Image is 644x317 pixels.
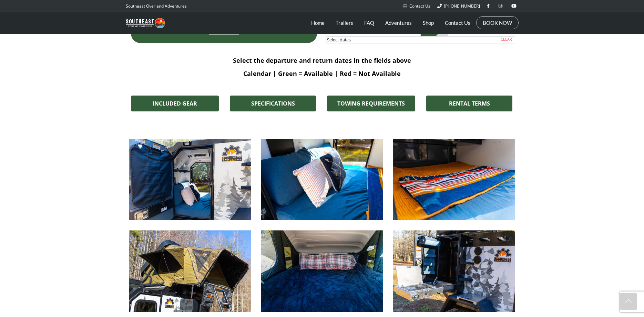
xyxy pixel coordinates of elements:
[437,3,480,9] a: [PHONE_NUMBER]
[261,230,383,311] img: 23zero Armadillo X2 Roof Top Tent Bedding
[426,96,512,111] a: RENTAL TERMS
[230,96,316,111] a: SPECIFICATIONS
[251,101,295,106] span: SPECIFICATIONS
[233,56,411,65] b: Select the departure and return dates in the fields above
[409,3,430,9] span: Contact Us
[336,14,353,31] a: Trailers
[131,96,219,111] a: INCLUDED GEAR
[364,14,374,31] a: FAQ
[153,101,197,106] span: INCLUDED GEAR
[126,2,187,11] p: Southeast Overland Adventures
[445,14,470,31] a: Contact Us
[311,14,325,31] a: Home
[393,139,515,220] img: Expedition 3.0 Cabin Bed Blankets
[261,139,383,220] img: Expedition 3.0 Cabin Bed
[449,101,490,106] span: RENTAL TERMS
[403,3,430,9] a: Contact Us
[483,19,512,26] a: BOOK NOW
[500,37,513,43] a: Clear
[393,230,515,311] img: Expedition 3.0 Stove & Sink
[129,230,251,311] img: 23zero Armadillo X2 Roof Top Tent
[337,101,405,106] span: TOWING REQUIREMENTS
[326,37,499,43] div: Select dates
[423,14,434,31] a: Shop
[129,139,251,220] img: Expedition 3.0 Cabin Door
[126,18,165,28] img: Southeast Overland Adventures
[243,69,401,78] b: Calendar | Green = Available | Red = Not Available
[385,14,412,31] a: Adventures
[327,96,415,111] a: TOWING REQUIREMENTS
[444,3,480,9] span: [PHONE_NUMBER]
